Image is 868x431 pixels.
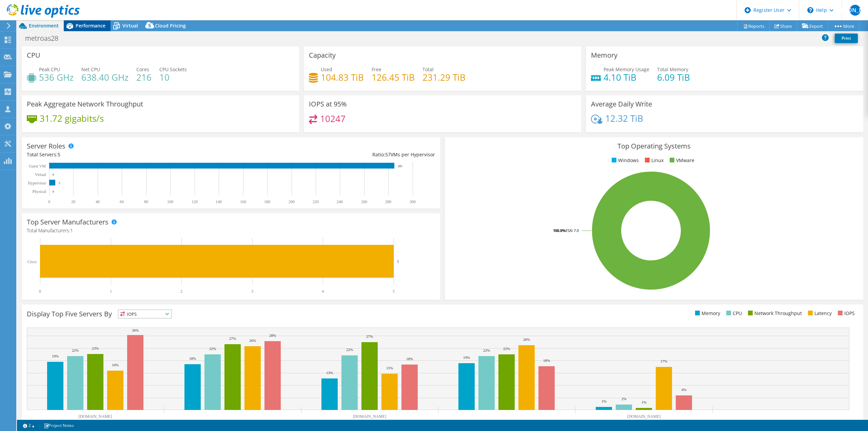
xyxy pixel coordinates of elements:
[385,151,391,158] span: 57
[72,348,79,352] text: 22%
[53,173,54,176] text: 0
[48,199,50,204] text: 0
[372,66,381,73] span: Free
[643,157,664,164] li: Linux
[737,21,770,31] a: Reports
[70,227,73,234] span: 1
[769,21,797,31] a: Share
[591,100,652,108] h3: Average Daily Write
[27,52,40,59] h3: CPU
[81,66,100,73] span: Net CPU
[216,199,222,204] text: 140
[27,227,435,234] h4: Total Manufacturers:
[59,181,60,185] text: 5
[309,100,347,108] h3: IOPS at 95%
[79,414,112,419] text: [DOMAIN_NAME]
[850,5,861,16] span: [PERSON_NAME]
[398,164,402,168] text: 285
[39,421,79,430] a: Project Notes
[553,228,566,233] tspan: 100.0%
[627,414,661,419] text: [DOMAIN_NAME]
[483,348,490,352] text: 22%
[642,400,647,404] text: 1%
[321,74,364,81] h4: 104.83 TiB
[289,199,295,204] text: 200
[96,199,100,204] text: 40
[337,199,343,204] text: 240
[463,355,470,359] text: 19%
[120,199,124,204] text: 60
[610,157,639,164] li: Windows
[167,199,173,204] text: 100
[52,354,59,358] text: 19%
[159,66,187,73] span: CPU Sockets
[27,151,231,158] div: Total Servers:
[27,100,143,108] h3: Peak Aggregate Network Throughput
[523,337,530,341] text: 26%
[39,289,41,294] text: 0
[132,328,139,332] text: 30%
[92,346,99,350] text: 23%
[18,421,39,430] a: 2
[828,21,860,31] a: More
[604,74,649,81] h4: 4.10 TiB
[668,157,694,164] li: VMware
[81,74,129,81] h4: 638.40 GHz
[251,289,253,294] text: 3
[249,338,256,342] text: 26%
[566,228,579,233] tspan: ESXi 7.0
[326,371,333,375] text: 13%
[322,289,324,294] text: 4
[422,66,434,73] span: Total
[746,310,802,317] li: Network Throughput
[264,199,270,204] text: 180
[353,414,387,419] text: [DOMAIN_NAME]
[136,74,152,81] h4: 216
[71,199,75,204] text: 20
[836,310,855,317] li: IOPS
[397,259,399,263] text: 5
[835,34,858,43] a: Print
[53,190,54,193] text: 0
[112,363,119,367] text: 16%
[657,74,690,81] h4: 6.09 TiB
[118,310,172,318] span: IOPS
[657,66,688,73] span: Total Memory
[807,7,813,13] svg: \n
[29,164,46,169] text: Guest VM
[192,199,198,204] text: 120
[35,172,46,177] text: Virtual
[797,21,828,31] a: Export
[622,397,627,401] text: 2%
[385,199,391,204] text: 280
[372,74,415,81] h4: 126.45 TiB
[40,115,104,122] h4: 31.72 gigabits/s
[604,66,649,73] span: Peak Memory Usage
[682,388,687,392] text: 6%
[27,259,37,264] text: Cisco
[136,66,149,73] span: Cores
[58,151,60,158] span: 5
[410,199,416,204] text: 300
[27,218,108,226] h3: Top Server Manufacturers
[32,189,46,194] text: Physical
[591,52,617,59] h3: Memory
[422,74,466,81] h4: 231.29 TiB
[660,359,667,363] text: 17%
[180,289,182,294] text: 2
[366,334,373,338] text: 27%
[155,22,186,29] span: Cloud Pricing
[386,366,393,370] text: 15%
[605,115,643,122] h4: 12.32 TiB
[503,347,510,351] text: 22%
[321,66,332,73] span: Used
[320,115,346,122] h4: 10247
[393,289,395,294] text: 5
[240,199,246,204] text: 160
[229,336,236,340] text: 27%
[313,199,319,204] text: 220
[601,399,607,403] text: 1%
[361,199,367,204] text: 260
[209,347,216,351] text: 22%
[346,348,353,352] text: 22%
